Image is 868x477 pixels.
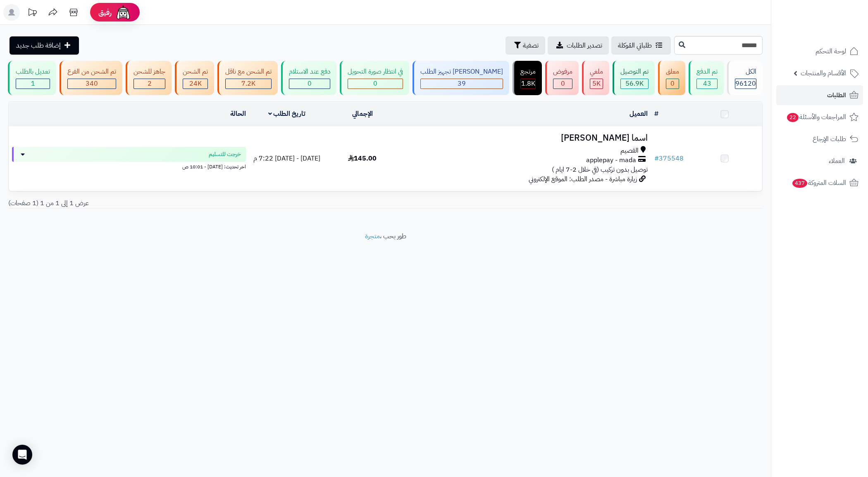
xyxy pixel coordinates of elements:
[420,67,503,77] div: [PERSON_NAME] تجهيز الطلب
[216,61,279,95] a: تم الشحن مع ناقل 7.2K
[776,85,863,105] a: الطلبات
[792,179,808,188] span: 437
[348,67,403,77] div: في انتظار صورة التحويل
[373,79,377,89] span: 0
[31,79,35,89] span: 1
[618,41,652,50] span: طلباتي المُوكلة
[776,173,863,193] a: السلات المتروكة437
[403,133,648,143] h3: اسما [PERSON_NAME]
[703,79,711,89] span: 43
[12,162,246,170] div: اخر تحديث: [DATE] - 10:01 ص
[801,67,846,79] span: الأقسام والمنتجات
[813,133,846,145] span: طلبات الإرجاع
[792,177,846,189] span: السلات المتروكة
[776,151,863,171] a: العملاء
[365,231,380,241] a: متجرة
[348,153,377,163] span: 145.00
[148,79,152,89] span: 2
[22,4,43,23] a: تحديثات المنصة
[225,67,272,77] div: تم الشحن مع ناقل
[620,67,649,77] div: تم التوصيل
[506,36,545,55] button: تصفية
[586,156,636,165] span: applepay - mada
[352,109,373,119] a: الإجمالي
[6,61,58,95] a: تعديل بالطلب 1
[289,79,330,89] div: 0
[654,109,658,119] a: #
[567,41,602,50] span: تصدير الطلبات
[786,111,846,123] span: المراجعات والأسئلة
[68,79,116,89] div: 340
[226,79,271,89] div: 7222
[338,61,411,95] a: في انتظار صورة التحويل 0
[421,79,503,89] div: 39
[561,79,565,89] span: 0
[829,155,845,167] span: العملاء
[86,79,98,89] span: 340
[209,150,241,158] span: خرجت للتسليم
[548,36,609,55] a: تصدير الطلبات
[183,79,207,89] div: 24024
[173,61,216,95] a: تم الشحن 24K
[816,46,846,57] span: لوحة التحكم
[580,61,611,95] a: ملغي 5K
[253,153,320,163] span: [DATE] - [DATE] 7:22 م
[98,7,112,17] span: رفيق
[553,79,572,89] div: 0
[67,67,116,77] div: تم الشحن من الفرع
[592,79,601,89] span: 5K
[787,113,799,122] span: 22
[553,67,572,77] div: مرفوض
[289,67,330,77] div: دفع عند الاستلام
[183,67,208,77] div: تم الشحن
[134,79,165,89] div: 2
[12,445,32,465] div: Open Intercom Messenger
[523,41,539,50] span: تصفية
[590,67,603,77] div: ملغي
[241,79,255,89] span: 7.2K
[812,20,860,38] img: logo-2.png
[308,79,312,89] span: 0
[521,79,535,89] span: 1.8K
[58,61,124,95] a: تم الشحن من الفرع 340
[521,79,535,89] div: 1837
[529,174,637,184] span: زيارة مباشرة - مصدر الطلب: الموقع الإلكتروني
[827,89,846,101] span: الطلبات
[279,61,338,95] a: دفع عند الاستلام 0
[776,41,863,61] a: لوحة التحكم
[654,153,659,163] span: #
[16,67,50,77] div: تعديل بالطلب
[411,61,511,95] a: [PERSON_NAME] تجهيز الطلب 39
[625,79,644,89] span: 56.9K
[776,107,863,127] a: المراجعات والأسئلة22
[611,36,671,55] a: طلباتي المُوكلة
[189,79,202,89] span: 24K
[621,79,648,89] div: 56921
[687,61,725,95] a: تم الدفع 43
[16,41,61,50] span: إضافة طلب جديد
[16,79,50,89] div: 1
[10,36,79,55] a: إضافة طلب جديد
[348,79,403,89] div: 0
[115,4,131,21] img: ai-face.png
[124,61,173,95] a: جاهز للشحن 2
[654,153,684,163] a: #375548
[666,67,679,77] div: معلق
[511,61,544,95] a: مرتجع 1.8K
[552,165,648,175] span: توصيل بدون تركيب (في خلال 2-7 ايام )
[458,79,466,89] span: 39
[725,61,764,95] a: الكل96120
[611,61,656,95] a: تم التوصيل 56.9K
[670,79,675,89] span: 0
[666,79,679,89] div: 0
[134,67,165,77] div: جاهز للشحن
[776,129,863,149] a: طلبات الإرجاع
[735,79,756,89] span: 96120
[696,67,718,77] div: تم الدفع
[520,67,536,77] div: مرتجع
[2,199,386,208] div: عرض 1 إلى 1 من 1 (1 صفحات)
[697,79,717,89] div: 43
[230,109,246,119] a: الحالة
[735,67,756,77] div: الكل
[630,109,648,119] a: العميل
